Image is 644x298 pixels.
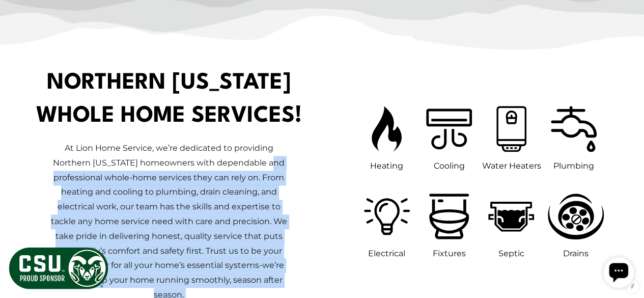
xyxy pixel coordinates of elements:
[16,67,322,133] h1: Northern [US_STATE] Whole Home Services!
[553,161,594,171] span: Plumbing
[483,188,539,261] a: Septic
[370,161,403,171] span: Heating
[563,249,589,258] span: Drains
[498,249,524,258] span: Septic
[421,101,477,173] a: Cooling
[359,188,415,261] a: Electrical
[482,101,541,173] a: Water Heaters
[4,4,35,35] div: Open chat widget
[546,101,602,173] a: Plumbing
[367,101,407,173] a: Heating
[434,161,465,171] span: Cooling
[482,161,541,171] span: Water Heaters
[424,188,474,261] a: Fixtures
[433,249,466,258] span: Fixtures
[543,188,609,261] a: Drains
[368,249,405,258] span: Electrical
[8,246,109,290] img: CSU Sponsor Badge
